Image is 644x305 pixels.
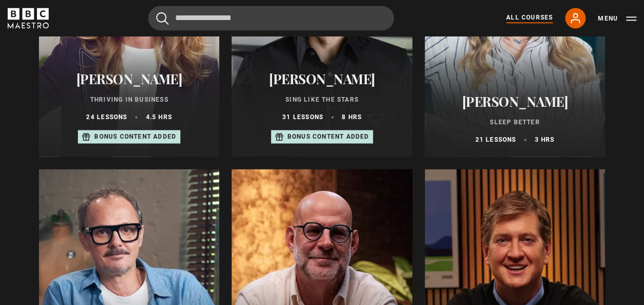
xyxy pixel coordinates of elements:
[156,12,169,25] button: Submit the search query
[94,132,176,141] p: Bonus content added
[475,135,516,144] p: 21 lessons
[437,93,593,109] h2: [PERSON_NAME]
[51,71,207,87] h2: [PERSON_NAME]
[437,118,593,127] p: Sleep Better
[506,13,553,23] a: All Courses
[51,95,207,104] p: Thriving in Business
[342,112,362,122] p: 8 hrs
[146,112,172,122] p: 4.5 hrs
[287,132,369,141] p: Bonus content added
[534,135,554,144] p: 3 hrs
[244,95,400,104] p: Sing Like the Stars
[244,71,400,87] h2: [PERSON_NAME]
[148,6,394,30] input: Search
[598,13,636,24] button: Toggle navigation
[86,112,127,122] p: 24 lessons
[8,8,49,28] svg: BBC Maestro
[282,112,323,122] p: 31 lessons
